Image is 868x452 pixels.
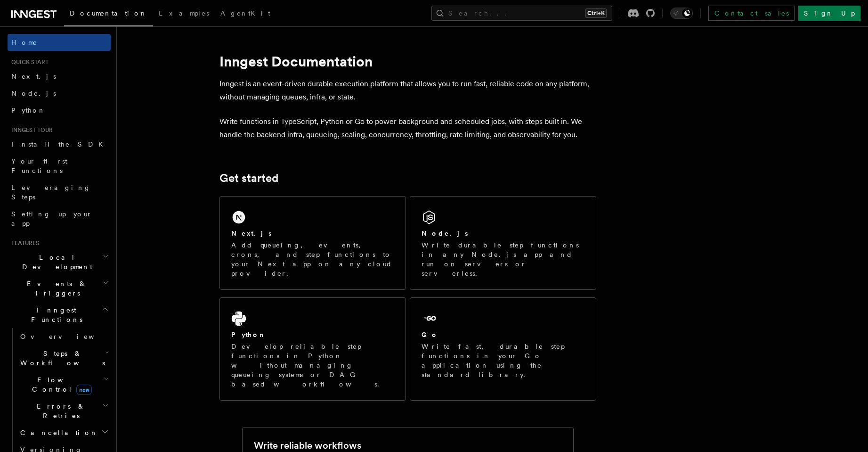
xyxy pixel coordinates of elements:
p: Write durable step functions in any Node.js app and run on servers or serverless. [422,240,584,278]
span: Python [11,107,46,114]
p: Inngest is an event-driven durable execution platform that allows you to run fast, reliable code ... [219,77,596,104]
button: Errors & Retries [16,398,111,424]
button: Cancellation [16,424,111,441]
a: PythonDevelop reliable step functions in Python without managing queueing systems or DAG based wo... [219,297,406,401]
a: Examples [153,3,215,25]
span: Home [11,38,38,47]
button: Toggle dark mode [670,8,693,19]
a: Next.jsAdd queueing, events, crons, and step functions to your Next app on any cloud provider. [219,196,406,290]
a: AgentKit [215,3,276,25]
a: Sign Up [798,6,860,21]
a: Install the SDK [8,136,111,153]
h2: Python [231,330,266,339]
span: Flow Control [16,375,104,394]
a: Node.jsWrite durable step functions in any Node.js app and run on servers or serverless. [410,196,596,290]
span: Inngest Functions [8,305,102,324]
span: Node.js [11,90,56,97]
a: Python [8,102,111,119]
p: Add queueing, events, crons, and step functions to your Next app on any cloud provider. [231,240,394,278]
span: Local Development [8,253,103,271]
a: Your first Functions [8,153,111,179]
h2: Next.js [231,229,272,238]
span: new [76,385,92,395]
span: Next.js [11,73,56,80]
button: Steps & Workflows [16,345,111,371]
span: Setting up your app [11,210,92,227]
a: Contact sales [708,6,795,21]
h2: Go [422,330,438,339]
h1: Inngest Documentation [219,53,596,70]
span: Your first Functions [11,157,67,174]
button: Search...Ctrl+K [431,6,612,21]
span: Features [8,239,39,247]
span: Install the SDK [11,140,109,148]
span: Leveraging Steps [11,184,91,201]
button: Inngest Functions [8,302,111,328]
a: Node.js [8,85,111,102]
a: GoWrite fast, durable step functions in your Go application using the standard library. [410,297,596,401]
a: Documentation [64,3,153,26]
span: Steps & Workflows [16,349,105,368]
span: Quick start [8,58,49,66]
span: Documentation [70,9,147,17]
a: Home [8,34,111,51]
p: Develop reliable step functions in Python without managing queueing systems or DAG based workflows. [231,342,394,389]
span: Cancellation [16,428,98,437]
span: Inngest tour [8,126,53,134]
p: Write fast, durable step functions in your Go application using the standard library. [422,342,584,379]
span: Events & Triggers [8,279,103,298]
a: Setting up your app [8,205,111,232]
span: Errors & Retries [16,402,102,420]
span: Overview [20,333,117,340]
a: Get started [219,172,278,185]
a: Overview [16,328,111,345]
a: Leveraging Steps [8,179,111,205]
span: AgentKit [220,9,270,17]
button: Events & Triggers [8,275,111,302]
span: Examples [159,9,209,17]
h2: Write reliable workflows [254,439,361,452]
kbd: Ctrl+K [585,8,607,18]
button: Local Development [8,249,111,275]
a: Next.js [8,68,111,85]
button: Flow Controlnew [16,371,111,398]
p: Write functions in TypeScript, Python or Go to power background and scheduled jobs, with steps bu... [219,115,596,141]
h2: Node.js [422,229,468,238]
